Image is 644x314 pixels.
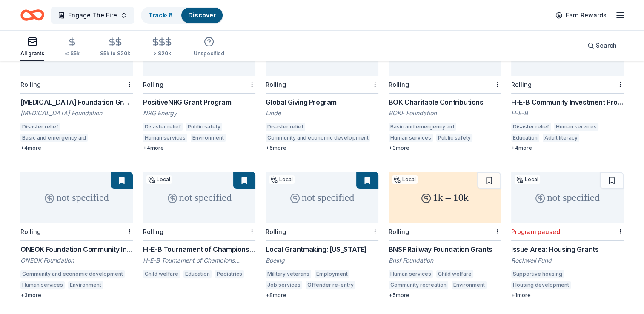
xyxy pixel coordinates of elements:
[65,50,80,57] div: ≤ $5k
[194,33,224,61] button: Unspecified
[511,25,624,151] a: not specifiedLocalRollingH-E-B Community Investment ProgramH-E-BDisaster reliefHuman servicesEduc...
[269,175,295,184] div: Local
[511,256,624,265] div: Rockwell Fund
[392,175,418,184] div: Local
[581,37,624,54] button: Search
[191,134,226,142] div: Environment
[143,172,255,223] div: not specified
[389,244,501,254] div: BNSF Railway Foundation Grants
[20,281,65,289] div: Human services
[20,134,88,142] div: Basic and emergency aid
[20,172,133,223] div: not specified
[194,50,224,57] div: Unspecified
[20,172,133,299] a: not specifiedRollingONEOK Foundation Community Investments GrantsONEOK FoundationCommunity and ec...
[266,172,378,299] a: not specifiedLocalRollingLocal Grantmaking: [US_STATE]BoeingMilitary veteransEmploymentJob servic...
[266,97,378,107] div: Global Giving Program
[215,270,244,278] div: Pediatrics
[68,10,117,20] span: Engage The Fire
[389,134,433,142] div: Human services
[143,97,255,107] div: PositiveNRG Grant Program
[511,109,624,117] div: H-E-B
[143,109,255,117] div: NRG Energy
[20,228,41,235] div: Rolling
[20,33,44,61] button: All grants
[389,145,501,151] div: + 3 more
[389,81,409,88] div: Rolling
[151,34,173,61] button: > $20k
[20,5,44,25] a: Home
[143,228,163,235] div: Rolling
[266,244,378,254] div: Local Grantmaking: [US_STATE]
[20,244,133,254] div: ONEOK Foundation Community Investments Grants
[511,244,624,254] div: Issue Area: Housing Grants
[511,228,560,235] div: Program paused
[511,123,551,131] div: Disaster relief
[51,7,134,24] button: Engage The Fire
[266,25,378,151] a: not specifiedRollingGlobal Giving ProgramLindeDisaster reliefCommunity and economic development+5...
[389,97,501,107] div: BOK Charitable Contributions
[143,145,255,151] div: + 4 more
[266,134,370,142] div: Community and economic development
[20,109,133,117] div: [MEDICAL_DATA] Foundation
[543,134,579,142] div: Adult literacy
[20,270,125,278] div: Community and economic development
[511,172,624,223] div: not specified
[389,256,501,265] div: Bnsf Foundation
[389,228,409,235] div: Rolling
[143,172,255,281] a: not specifiedLocalRollingH-E-B Tournament of Champions [PERSON_NAME]H-E-B Tournament of Champions...
[511,292,624,299] div: + 1 more
[389,270,433,278] div: Human services
[550,8,612,23] a: Earn Rewards
[183,270,212,278] div: Education
[143,134,187,142] div: Human services
[141,7,223,24] button: Track· 8Discover
[511,172,624,299] a: not specifiedLocalProgram pausedIssue Area: Housing GrantsRockwell FundSupportive housingHousing ...
[511,281,571,289] div: Housing development
[20,256,133,265] div: ONEOK Foundation
[266,270,311,278] div: Military veterans
[306,281,355,289] div: Offender re-entry
[511,81,532,88] div: Rolling
[143,25,255,151] a: not specifiedRollingPositiveNRG Grant ProgramNRG EnergyDisaster reliefPublic safetyHuman services...
[389,172,501,223] div: 1k – 10k
[146,175,172,184] div: Local
[68,281,103,289] div: Environment
[20,123,60,131] div: Disaster relief
[315,270,349,278] div: Employment
[20,50,44,57] div: All grants
[149,11,173,19] a: Track· 8
[20,292,133,299] div: + 3 more
[511,97,624,107] div: H-E-B Community Investment Program
[389,123,456,131] div: Basic and emergency aid
[389,25,501,151] a: not specifiedRollingBOK Charitable ContributionsBOKF FoundationBasic and emergency aidHuman servi...
[188,11,216,19] a: Discover
[389,172,501,299] a: 1k – 10kLocalRollingBNSF Railway Foundation GrantsBnsf FoundationHuman servicesChild welfareCommu...
[65,34,80,61] button: ≤ $5k
[389,109,501,117] div: BOKF Foundation
[20,81,41,88] div: Rolling
[452,281,487,289] div: Environment
[436,134,472,142] div: Public safety
[511,270,564,278] div: Supportive housing
[389,281,448,289] div: Community recreation
[266,109,378,117] div: Linde
[100,34,130,61] button: $5k to $20k
[266,172,378,223] div: not specified
[143,256,255,265] div: H-E-B Tournament of Champions Charitable Trust
[389,292,501,299] div: + 5 more
[266,281,302,289] div: Job services
[151,50,173,57] div: > $20k
[143,244,255,254] div: H-E-B Tournament of Champions [PERSON_NAME]
[436,270,473,278] div: Child welfare
[143,270,180,278] div: Child welfare
[100,50,130,57] div: $5k to $20k
[20,97,133,107] div: [MEDICAL_DATA] Foundation Grants
[266,228,286,235] div: Rolling
[266,292,378,299] div: + 8 more
[20,25,133,151] a: not specifiedRolling[MEDICAL_DATA] Foundation Grants[MEDICAL_DATA] FoundationDisaster reliefBasic...
[266,81,286,88] div: Rolling
[143,81,163,88] div: Rolling
[143,123,183,131] div: Disaster relief
[20,145,133,151] div: + 4 more
[511,145,624,151] div: + 4 more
